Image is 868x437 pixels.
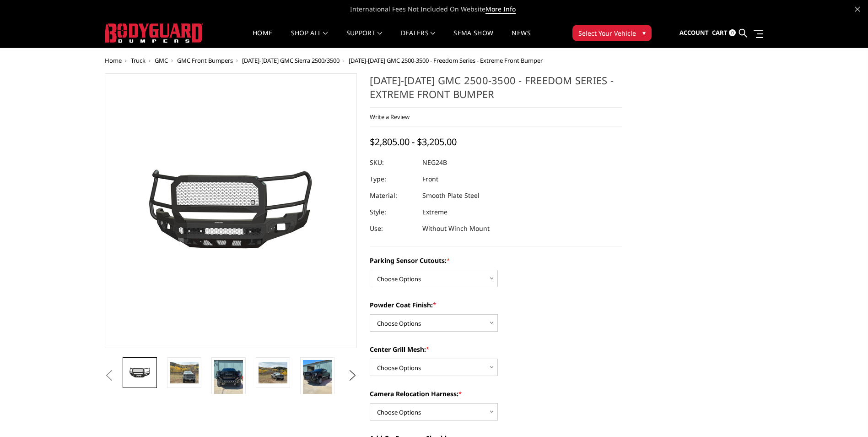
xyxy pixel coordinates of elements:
a: shop all [291,30,328,48]
a: Account [679,21,709,45]
label: Powder Coat Finish: [370,300,622,310]
a: GMC Front Bumpers [177,56,233,65]
label: Camera Relocation Harness: [370,389,622,399]
a: 2024-2025 GMC 2500-3500 - Freedom Series - Extreme Front Bumper [105,73,357,348]
span: 0 [729,29,736,36]
a: Home [253,30,272,48]
span: Cart [712,28,728,37]
img: 2024-2025 GMC 2500-3500 - Freedom Series - Extreme Front Bumper [303,360,332,399]
a: Cart 0 [712,21,736,45]
span: $2,805.00 - $3,205.00 [370,136,457,148]
dt: Style: [370,204,415,220]
a: News [512,30,530,48]
a: Dealers [401,30,436,48]
button: Select Your Vehicle [572,25,652,41]
img: 2024-2025 GMC 2500-3500 - Freedom Series - Extreme Front Bumper [214,360,243,399]
a: SEMA Show [453,30,493,48]
img: BODYGUARD BUMPERS [105,23,203,43]
dd: Smooth Plate Steel [422,187,480,204]
a: Write a Review [370,113,410,121]
dd: Without Winch Mount [422,220,490,237]
iframe: Chat Widget [822,393,868,437]
dt: Use: [370,220,415,237]
dd: NEG24B [422,154,447,171]
dd: Front [422,171,438,187]
a: GMC [155,56,168,65]
a: Truck [131,56,146,65]
img: 2024-2025 GMC 2500-3500 - Freedom Series - Extreme Front Bumper [259,362,287,383]
dd: Extreme [422,204,447,220]
span: ▾ [642,28,646,38]
button: Previous [102,369,116,382]
span: Account [679,28,709,37]
label: Parking Sensor Cutouts: [370,256,622,265]
span: Select Your Vehicle [578,28,636,38]
a: Home [105,56,122,65]
img: 2024-2025 GMC 2500-3500 - Freedom Series - Extreme Front Bumper [170,362,199,383]
a: Support [346,30,383,48]
h1: [DATE]-[DATE] GMC 2500-3500 - Freedom Series - Extreme Front Bumper [370,73,622,108]
dt: Material: [370,187,415,204]
button: Next [345,369,359,382]
span: [DATE]-[DATE] GMC 2500-3500 - Freedom Series - Extreme Front Bumper [349,56,543,65]
dt: SKU: [370,154,415,171]
a: More Info [485,5,516,14]
label: Center Grill Mesh: [370,344,622,354]
dt: Type: [370,171,415,187]
a: [DATE]-[DATE] GMC Sierra 2500/3500 [242,56,340,65]
img: 2024-2025 GMC 2500-3500 - Freedom Series - Extreme Front Bumper [125,366,154,379]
